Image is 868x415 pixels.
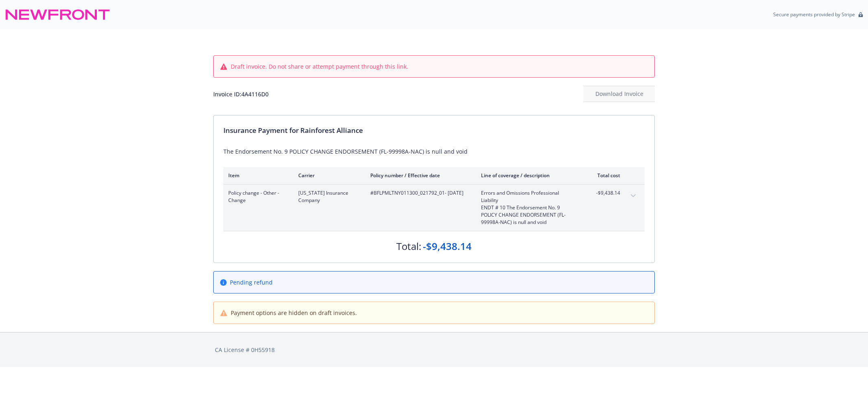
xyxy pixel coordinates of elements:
[396,239,421,253] div: Total:
[215,345,653,354] div: CA License # 0H55918
[223,147,645,156] div: The Endorsement No. 9 POLICY CHANGE ENDORSEMENT (FL-99998A-NAC) is null and void
[370,172,468,179] div: Policy number / Effective date
[230,278,273,287] span: Pending refund
[584,86,655,102] div: Download Invoice
[298,189,357,204] span: [US_STATE] Insurance Company
[231,309,357,317] span: Payment options are hidden on draft invoices.
[228,172,285,179] div: Item
[223,185,645,231] div: Policy change - Other - Change[US_STATE] Insurance Company#BFLPMLTNY011300_021792_01- [DATE]Error...
[584,86,655,102] button: Download Invoice
[773,11,855,18] p: Secure payments provided by Stripe
[223,125,645,136] div: Insurance Payment for Rainforest Alliance
[423,239,472,253] div: -$9,438.14
[481,172,577,179] div: Line of coverage / description
[370,189,468,197] span: #BFLPMLTNY011300_021792_01 - [DATE]
[590,189,620,197] span: -$9,438.14
[231,62,408,71] span: Draft invoice. Do not share or attempt payment through this link.
[213,90,269,98] div: Invoice ID: 4A4116D0
[228,189,285,204] span: Policy change - Other - Change
[298,172,357,179] div: Carrier
[590,172,620,179] div: Total cost
[481,189,577,204] span: Errors and Omissions Professional Liability
[481,204,577,226] span: ENDT # 10 The Endorsement No. 9 POLICY CHANGE ENDORSEMENT (FL-99998A-NAC) is null and void
[627,189,640,202] button: expand content
[481,189,577,226] span: Errors and Omissions Professional LiabilityENDT # 10 The Endorsement No. 9 POLICY CHANGE ENDORSEM...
